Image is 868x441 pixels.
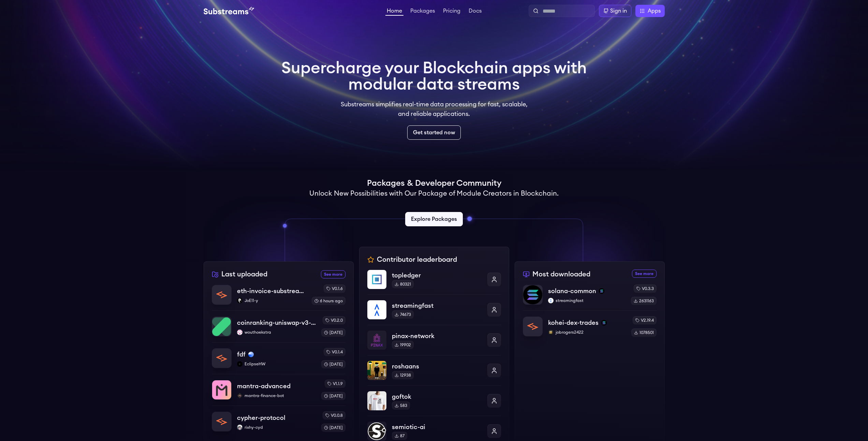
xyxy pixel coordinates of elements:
img: eth-invoice-substreams [212,285,231,304]
div: 12938 [392,371,414,379]
img: topledger [367,270,386,289]
a: See more most downloaded packages [632,270,657,278]
a: topledgertopledger80321 [367,270,501,294]
p: solana-common [548,286,596,296]
div: 74673 [392,310,414,319]
img: streamingfast [367,300,386,319]
img: base [248,352,254,357]
img: fdf [212,349,231,368]
p: goftok [392,392,482,401]
div: [DATE] [321,329,345,337]
p: mantra-finance-bot [237,393,316,398]
div: v0.0.8 [323,411,345,420]
a: streamingfaststreamingfast74673 [367,294,501,325]
h1: Packages & Developer Community [367,178,501,189]
img: EclipseHW [237,361,242,367]
a: roshaansroshaans12938 [367,355,501,385]
p: semiotic-ai [392,422,482,432]
div: v0.2.0 [323,316,345,324]
div: v0.1.4 [324,348,345,356]
a: Sign in [599,5,631,17]
img: wouthoekstra [237,330,242,335]
img: JoE11-y [237,298,242,303]
a: coinranking-uniswap-v3-forkscoinranking-uniswap-v3-forkswouthoekstrawouthoekstrav0.2.0[DATE] [212,310,345,342]
p: coinranking-uniswap-v3-forks [237,318,316,328]
div: 583 [392,401,410,410]
p: streamingfast [548,298,626,303]
div: 87 [392,432,407,440]
div: v1.1.9 [325,380,345,388]
a: Pricing [442,8,462,15]
img: Substream's logo [204,7,254,15]
p: cypher-protocol [237,413,285,423]
a: pinax-networkpinax-network19902 [367,325,501,355]
a: eth-invoice-substreamseth-invoice-substreamsJoE11-yJoE11-yv0.1.66 hours ago [212,285,345,310]
span: Apps [648,7,661,15]
img: streamingfast [548,298,554,303]
img: coinranking-uniswap-v3-forks [212,317,231,336]
a: goftokgoftok583 [367,385,501,416]
div: 6 hours ago [312,297,345,305]
img: kohei-dex-trades [523,317,542,336]
img: mantra-finance-bot [237,393,242,398]
a: fdffdfbaseEclipseHWEclipseHWv0.1.4[DATE] [212,342,345,374]
img: roshaans [367,361,386,380]
a: See more recently uploaded packages [321,270,345,278]
img: solana-common [523,285,542,304]
p: pinax-network [392,331,482,341]
img: jobrogers2422 [548,330,554,335]
p: EclipseHW [237,361,316,367]
a: Home [385,8,403,16]
a: Docs [467,8,483,15]
p: fdf [237,350,246,359]
div: [DATE] [321,360,345,368]
div: 80321 [392,280,414,288]
p: mantra-advanced [237,381,291,391]
img: goftok [367,391,386,410]
h2: Unlock New Possibilities with Our Package of Module Creators in Blockchain. [309,189,559,198]
a: mantra-advancedmantra-advancedmantra-finance-botmantra-finance-botv1.1.9[DATE] [212,374,345,406]
div: v2.19.4 [633,316,657,324]
img: pinax-network [367,331,386,350]
h1: Supercharge your Blockchain apps with modular data streams [281,60,587,93]
a: Packages [409,8,436,15]
p: jobrogers2422 [548,330,626,335]
a: cypher-protocolcypher-protocolrixhy-cydrixhy-cydv0.0.8[DATE] [212,406,345,432]
div: v0.3.3 [634,285,657,293]
a: Get started now [407,125,461,140]
img: semiotic-ai [367,422,386,441]
div: [DATE] [321,424,345,432]
a: kohei-dex-tradeskohei-dex-tradessolanajobrogers2422jobrogers2422v2.19.41078501 [523,310,657,337]
div: Sign in [610,7,627,15]
a: solana-commonsolana-commonsolanastreamingfaststreamingfastv0.3.32631163 [523,285,657,310]
p: eth-invoice-substreams [237,286,306,296]
div: 19902 [392,341,414,349]
p: kohei-dex-trades [548,318,599,328]
img: solana [601,320,607,325]
img: mantra-advanced [212,380,231,399]
img: rixhy-cyd [237,425,242,430]
div: 1078501 [631,329,657,337]
img: solana [599,288,604,294]
div: 2631163 [631,297,657,305]
img: cypher-protocol [212,412,231,431]
p: streamingfast [392,301,482,310]
p: roshaans [392,362,482,371]
p: wouthoekstra [237,330,316,335]
p: JoE11-y [237,298,306,303]
div: [DATE] [321,392,345,400]
a: Explore Packages [405,212,463,226]
p: topledger [392,271,482,280]
p: Substreams simplifies real-time data processing for fast, scalable, and reliable applications. [336,100,532,119]
div: v0.1.6 [324,285,345,293]
p: rixhy-cyd [237,425,316,430]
